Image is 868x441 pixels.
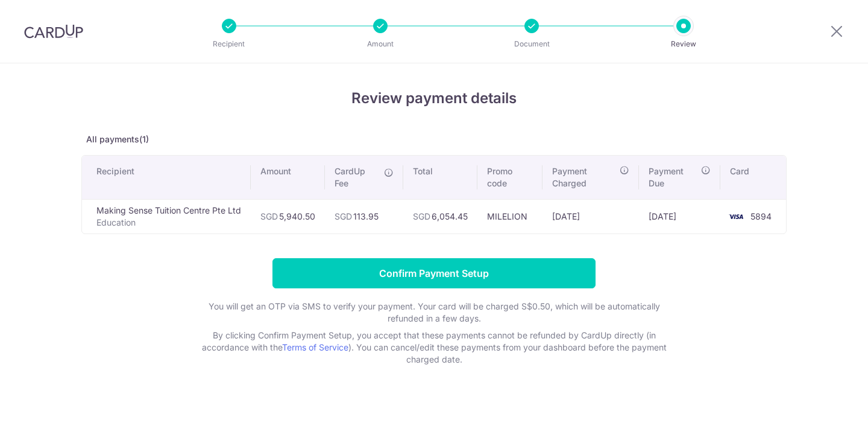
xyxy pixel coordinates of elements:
[403,156,477,199] th: Total
[193,329,675,366] p: By clicking Confirm Payment Setup, you accept that these payments cannot be refunded by CardUp di...
[260,211,278,221] span: SGD
[552,165,615,189] span: Payment Charged
[477,199,542,233] td: MILELION
[403,199,477,233] td: 6,054.45
[272,258,596,288] input: Confirm Payment Setup
[82,199,251,233] td: Making Sense Tuition Centre Pte Ltd
[24,24,83,39] img: CardUp
[791,405,856,435] iframe: Opens a widget where you can find more information
[413,211,430,221] span: SGD
[81,133,787,145] p: All payments(1)
[325,199,403,233] td: 113.95
[720,156,786,199] th: Card
[251,199,325,233] td: 5,940.50
[649,165,697,189] span: Payment Due
[477,156,542,199] th: Promo code
[81,87,787,109] h4: Review payment details
[251,156,325,199] th: Amount
[335,165,378,189] span: CardUp Fee
[487,38,576,50] p: Document
[184,38,274,50] p: Recipient
[282,342,348,352] a: Terms of Service
[639,199,720,233] td: [DATE]
[82,156,251,199] th: Recipient
[96,217,241,229] p: Education
[335,211,352,221] span: SGD
[750,211,772,221] span: 5894
[542,199,638,233] td: [DATE]
[724,209,748,224] img: <span class="translation_missing" title="translation missing: en.account_steps.new_confirm_form.b...
[336,38,425,50] p: Amount
[193,300,675,325] p: You will get an OTP via SMS to verify your payment. Your card will be charged S$0.50, which will ...
[639,38,728,50] p: Review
